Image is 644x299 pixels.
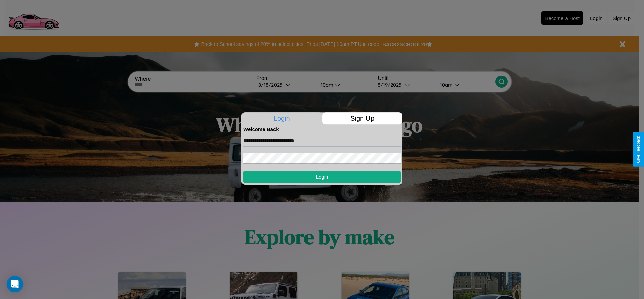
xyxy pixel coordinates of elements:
[241,112,322,124] p: Login
[636,136,641,163] div: Give Feedback
[7,276,23,292] div: Open Intercom Messenger
[322,112,403,124] p: Sign Up
[243,126,401,132] h4: Welcome Back
[243,171,401,183] button: Login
